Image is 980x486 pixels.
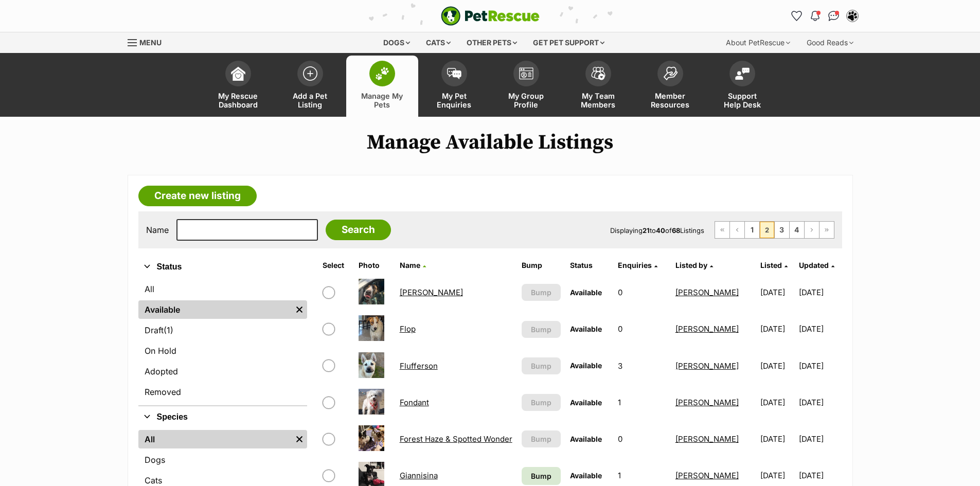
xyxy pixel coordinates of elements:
[570,288,602,297] span: Available
[675,287,739,297] a: [PERSON_NAME]
[522,467,561,485] a: Bump
[570,398,602,407] span: Available
[522,321,561,338] button: Bump
[799,348,841,384] td: [DATE]
[138,300,292,319] a: Available
[202,56,274,117] a: My Rescue Dashboard
[715,221,834,239] nav: Pagination
[805,222,819,238] a: Next page
[643,226,650,235] strong: 21
[418,56,490,117] a: My Pet Enquiries
[775,222,789,238] a: Page 3
[614,275,670,310] td: 0
[799,275,841,310] td: [DATE]
[138,451,307,469] a: Dogs
[164,324,173,336] span: (1)
[400,361,438,371] a: Flufferson
[531,324,551,335] span: Bump
[735,67,750,80] img: help-desk-icon-fdf02630f3aa405de69fd3d07c3f3aa587a6932b1a1747fa1d2bba05be0121f9.svg
[139,38,162,47] span: Menu
[419,32,458,53] div: Cats
[400,398,429,407] a: Fondant
[672,226,680,235] strong: 68
[531,397,551,408] span: Bump
[614,311,670,347] td: 0
[570,471,602,480] span: Available
[618,261,652,269] span: translation missing: en.admin.listings.index.attributes.enquiries
[756,348,798,384] td: [DATE]
[400,324,416,334] a: Flop
[575,92,621,109] span: My Team Members
[745,222,759,238] a: Page 1
[675,361,739,371] a: [PERSON_NAME]
[346,56,418,117] a: Manage My Pets
[303,66,317,81] img: add-pet-listing-icon-0afa8454b4691262ce3f59096e99ab1cd57d4a30225e0717b998d2c9b9846f56.svg
[441,6,540,26] a: PetRescue
[519,67,533,80] img: group-profile-icon-3fa3cf56718a62981997c0bc7e787c4b2cf8bcc04b72c1350f741eb67cf2f40e.svg
[715,222,729,238] a: First page
[400,261,420,269] span: Name
[760,261,788,269] a: Listed
[807,8,824,24] button: Notifications
[287,92,333,109] span: Add a Pet Listing
[756,275,798,310] td: [DATE]
[138,362,307,381] a: Adopted
[570,325,602,333] span: Available
[799,311,841,347] td: [DATE]
[819,222,834,238] a: Last page
[675,434,739,444] a: [PERSON_NAME]
[799,261,829,269] span: Updated
[318,257,353,274] th: Select
[760,222,774,238] span: Page 2
[828,11,839,21] img: chat-41dd97257d64d25036548639549fe6c8038ab92f7586957e7f3b1b290dea8141.svg
[400,471,438,480] a: Giannisina
[789,8,861,24] ul: Account quick links
[570,435,602,443] span: Available
[376,32,417,53] div: Dogs
[614,421,670,457] td: 0
[531,361,551,371] span: Bump
[146,225,169,235] label: Name
[138,280,307,298] a: All
[459,32,524,53] div: Other pets
[566,257,613,274] th: Status
[826,8,842,24] a: Conversations
[359,92,405,109] span: Manage My Pets
[138,383,307,401] a: Removed
[138,186,257,206] a: Create new listing
[790,222,804,238] a: Page 4
[756,421,798,457] td: [DATE]
[522,284,561,301] button: Bump
[647,92,693,109] span: Member Resources
[400,434,512,444] a: Forest Haze & Spotted Wonder
[531,434,551,444] span: Bump
[231,66,245,81] img: dashboard-icon-eb2f2d2d3e046f16d808141f083e7271f6b2e854fb5c12c21221c1fb7104beca.svg
[799,385,841,420] td: [DATE]
[431,92,477,109] span: My Pet Enquiries
[274,56,346,117] a: Add a Pet Listing
[138,430,292,448] a: All
[128,32,169,51] a: Menu
[675,471,739,480] a: [PERSON_NAME]
[215,92,261,109] span: My Rescue Dashboard
[375,67,389,80] img: manage-my-pets-icon-02211641906a0b7f246fdf0571729dbe1e7629f14944591b6c1af311fb30b64b.svg
[719,32,797,53] div: About PetRescue
[756,311,798,347] td: [DATE]
[490,56,562,117] a: My Group Profile
[138,321,307,339] a: Draft
[656,226,665,235] strong: 40
[756,385,798,420] td: [DATE]
[847,11,858,21] img: Lynda Smith profile pic
[719,92,765,109] span: Support Help Desk
[447,68,461,79] img: pet-enquiries-icon-7e3ad2cf08bfb03b45e93fb7055b45f3efa6380592205ae92323e6603595dc1f.svg
[799,261,834,269] a: Updated
[503,92,549,109] span: My Group Profile
[441,6,540,26] img: logo-e224e6f780fb5917bec1dbf3a21bbac754714ae5b6737aabdf751b685950b380.svg
[614,385,670,420] td: 1
[730,222,744,238] a: Previous page
[675,261,713,269] a: Listed by
[706,56,778,117] a: Support Help Desk
[292,300,307,319] a: Remove filter
[326,220,391,240] input: Search
[591,67,605,80] img: team-members-icon-5396bd8760b3fe7c0b43da4ab00e1e3bb1a5d9ba89233759b79545d2d3fc5d0d.svg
